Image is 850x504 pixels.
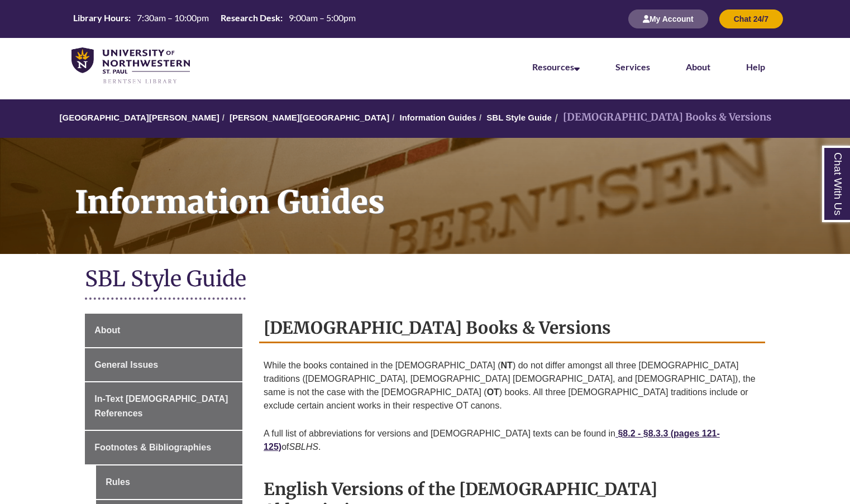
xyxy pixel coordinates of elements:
span: General Issues [94,360,158,369]
a: Footnotes & Bibliographies [85,431,242,464]
a: About [85,314,242,347]
a: SBL Style Guide [486,113,551,122]
a: [GEOGRAPHIC_DATA][PERSON_NAME] [60,113,219,122]
p: A full list of abbreviations for versions and [DEMOGRAPHIC_DATA] texts can be found in of . [264,423,761,458]
a: Chat 24/7 [719,14,783,23]
th: Library Hours: [69,12,132,24]
span: 9:00am – 5:00pm [289,12,356,23]
strong: NT [501,361,513,370]
a: Hours Today [69,12,360,27]
button: My Account [628,9,708,28]
img: UNWSP Library Logo [71,47,190,85]
span: About [94,325,120,335]
a: My Account [628,14,708,23]
h1: SBL Style Guide [85,265,765,295]
a: Help [746,61,765,72]
a: About [686,61,710,72]
a: Services [615,61,650,72]
th: Research Desk: [216,12,284,24]
li: [DEMOGRAPHIC_DATA] Books & Versions [552,109,771,126]
table: Hours Today [69,12,360,26]
p: While the books contained in the [DEMOGRAPHIC_DATA] ( ) do not differ amongst all three [DEMOGRAP... [264,354,761,417]
a: In-Text [DEMOGRAPHIC_DATA] References [85,382,242,430]
span: Footnotes & Bibliographies [94,443,211,452]
a: General Issues [85,348,242,382]
span: In-Text [DEMOGRAPHIC_DATA] References [94,394,228,418]
a: Rules [96,465,242,499]
h2: [DEMOGRAPHIC_DATA] Books & Versions [259,314,765,343]
h1: Information Guides [63,138,850,239]
a: Information Guides [399,113,476,122]
button: Chat 24/7 [719,9,783,28]
span: 7:30am – 10:00pm [137,12,209,23]
em: SBLHS [289,442,318,452]
a: Resources [532,61,580,72]
strong: OT [487,387,499,397]
a: [PERSON_NAME][GEOGRAPHIC_DATA] [230,113,389,122]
